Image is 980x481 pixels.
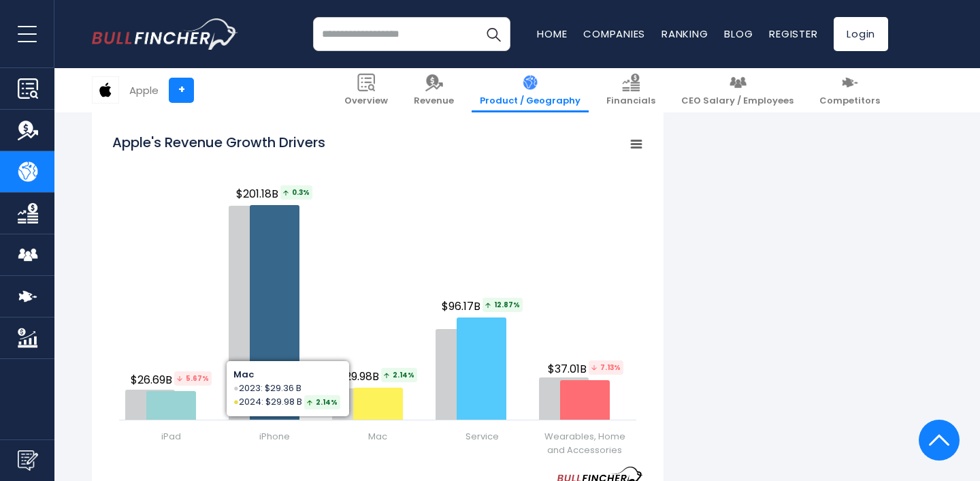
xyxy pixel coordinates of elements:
[480,95,581,107] span: Product / Geography
[583,27,645,41] a: Companies
[819,95,880,107] span: Competitors
[280,185,312,200] span: 0.3%
[368,430,387,444] span: Mac
[535,430,634,457] span: Wearables, Home and Accessories
[661,27,708,41] a: Ranking
[537,27,567,41] a: Home
[92,18,238,50] a: Go to homepage
[236,185,314,202] span: $201.18B
[112,126,643,467] svg: Apple's Revenue Growth Drivers
[442,298,525,315] span: $96.17B
[406,68,462,112] a: Revenue
[769,27,817,41] a: Register
[129,82,159,98] div: Apple
[344,95,388,107] span: Overview
[598,68,664,112] a: Financials
[834,17,888,51] a: Login
[811,68,888,112] a: Competitors
[92,18,238,50] img: bullfincher logo
[681,95,794,107] span: CEO Salary / Employees
[476,17,510,51] button: Search
[483,298,523,312] span: 12.87%
[93,77,118,103] img: AAPL logo
[673,68,802,112] a: CEO Salary / Employees
[606,95,655,107] span: Financials
[169,78,194,103] a: +
[259,430,290,444] span: iPhone
[174,371,212,386] tspan: 5.67%
[589,360,623,375] tspan: 7.13%
[338,368,419,385] span: $29.98B
[112,133,325,152] tspan: Apple's Revenue Growth Drivers
[472,68,589,112] a: Product / Geography
[465,430,499,444] span: Service
[548,360,625,377] span: $37.01B
[161,430,181,444] span: iPad
[381,368,417,382] span: 2.14%
[724,27,753,41] a: Blog
[414,95,454,107] span: Revenue
[336,68,396,112] a: Overview
[131,371,214,388] span: $26.69B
